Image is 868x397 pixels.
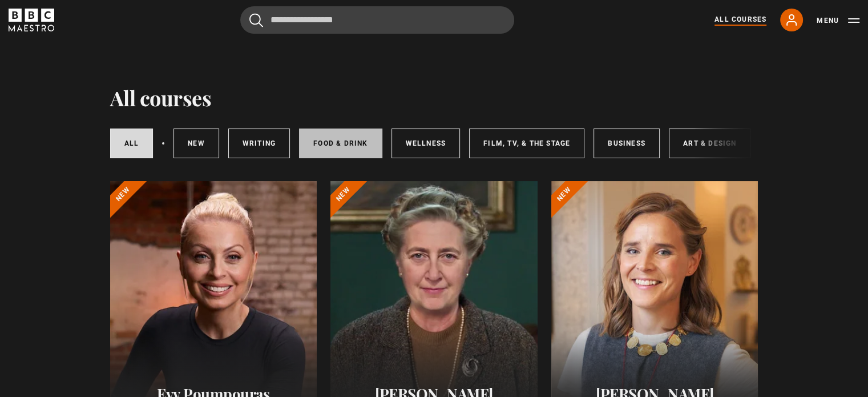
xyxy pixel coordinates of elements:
[469,129,584,158] a: Film, TV, & The Stage
[173,129,219,158] a: New
[228,129,290,158] a: Writing
[669,129,750,158] a: Art & Design
[110,86,212,110] h1: All courses
[817,15,859,26] button: Toggle navigation
[110,129,154,158] a: All
[299,129,382,158] a: Food & Drink
[9,9,54,31] svg: BBC Maestro
[240,6,514,34] input: Search
[249,13,263,27] button: Submit the search query
[714,14,766,26] a: All Courses
[391,129,461,158] a: Wellness
[594,129,660,158] a: Business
